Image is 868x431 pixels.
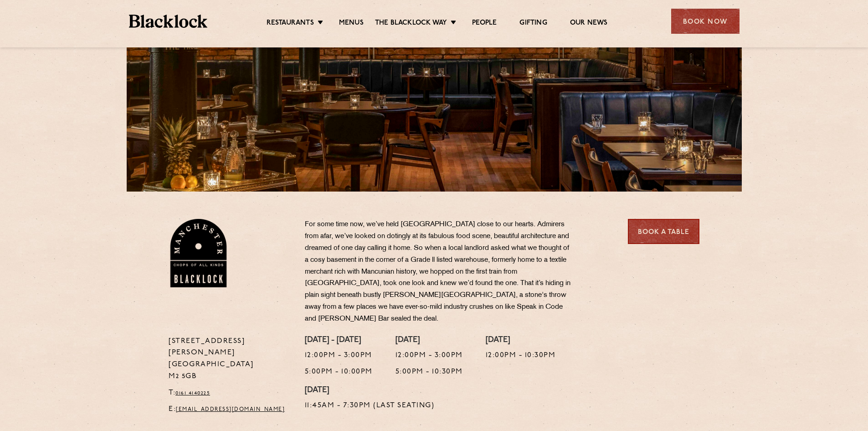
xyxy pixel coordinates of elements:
p: 12:00pm - 10:30pm [486,350,556,362]
p: 5:00pm - 10:00pm [305,366,373,378]
div: Book Now [671,9,740,34]
a: Restaurants [267,19,314,29]
img: BL_Manchester_Logo-bleed.png [169,219,228,287]
a: The Blacklock Way [375,19,447,29]
p: 5:00pm - 10:30pm [395,366,463,378]
h4: [DATE] [305,386,435,396]
a: Our News [570,19,608,29]
h4: [DATE] [395,336,463,346]
h4: [DATE] [486,336,556,346]
a: [EMAIL_ADDRESS][DOMAIN_NAME] [176,407,285,412]
p: 11:45am - 7:30pm (Last Seating) [305,400,435,412]
p: 12:00pm - 3:00pm [305,350,373,362]
a: Menus [339,19,364,29]
p: E: [169,404,291,415]
a: Gifting [519,19,547,29]
p: For some time now, we’ve held [GEOGRAPHIC_DATA] close to our hearts. Admirers from afar, we’ve lo... [305,219,574,325]
a: People [472,19,497,29]
p: [STREET_ADDRESS][PERSON_NAME] [GEOGRAPHIC_DATA] M2 5GB [169,336,291,383]
p: T: [169,387,291,399]
a: 0161 4140225 [175,390,210,396]
img: BL_Textured_Logo-footer-cropped.svg [129,15,208,28]
h4: [DATE] - [DATE] [305,336,373,346]
p: 12:00pm - 3:00pm [395,350,463,362]
a: Book a Table [628,219,699,244]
